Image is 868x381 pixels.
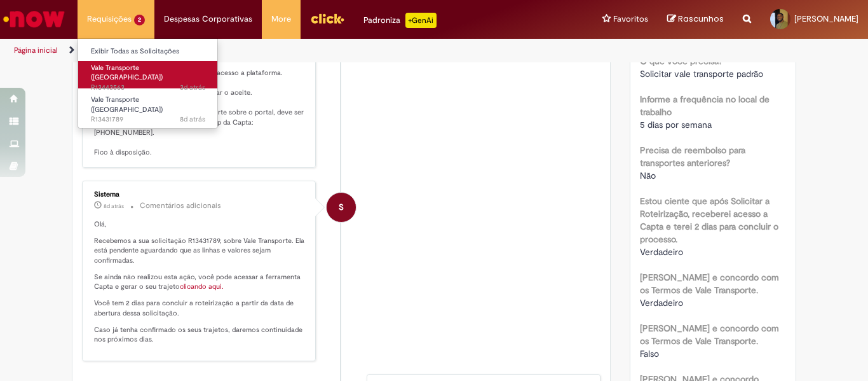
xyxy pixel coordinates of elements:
b: Estou ciente que após Solicitar a Roteirização, receberei acesso a Capta e terei 2 dias para conc... [640,195,778,245]
div: System [327,193,356,222]
span: Verdadeiro [640,246,683,258]
span: 8d atrás [180,114,205,124]
time: 20/08/2025 11:03:10 [180,114,205,124]
span: 5 dias por semana [640,119,712,130]
img: ServiceNow [1,6,67,32]
b: [PERSON_NAME] e concordo com os Termos de Vale Transporte. [640,322,779,347]
b: Precisa de reembolso para transportes anteriores? [640,144,745,169]
span: More [271,13,291,25]
span: 3d atrás [180,83,205,92]
span: Verdadeiro [640,297,683,308]
span: R13443563 [91,83,205,93]
b: Informe a frequência no local de trabalho [640,94,770,118]
p: +GenAi [405,13,437,28]
time: 20/08/2025 11:03:12 [104,202,124,210]
ul: Trilhas de página [10,39,569,62]
a: Página inicial [14,45,58,55]
img: click_logo_yellow_360x200.png [310,9,344,28]
span: 2 [134,15,145,25]
span: Favoritos [613,13,648,25]
span: Requisições [87,13,132,25]
a: Exibir Todas as Solicitações [78,45,218,59]
p: Se ainda não realizou esta ação, você pode acessar a ferramenta Capta e gerar o seu trajeto [94,272,306,292]
span: Falso [640,348,659,359]
span: Despesas Corporativas [164,13,252,25]
p: Você tem 2 dias para concluir a roteirização a partir da data de abertura dessa solicitação. [94,298,306,318]
small: Comentários adicionais [140,200,221,211]
a: Aberto R13431789 : Vale Transporte (VT) [78,93,218,120]
b: [PERSON_NAME] e concordo com os Termos de Vale Transporte. [640,272,779,296]
a: Aberto R13443563 : Vale Transporte (VT) [78,61,218,88]
ul: Requisições [78,38,218,128]
span: Vale Transporte ([GEOGRAPHIC_DATA]) [91,95,163,114]
time: 25/08/2025 10:56:55 [180,83,205,92]
span: S [339,192,344,223]
span: Não [640,170,656,181]
p: Caso já tenha confirmado os seus trajetos, daremos continuidade nos próximos dias. [94,325,306,345]
span: Solicitar vale transporte padrão [640,68,763,80]
a: Rascunhos [667,13,724,25]
span: R13431789 [91,114,205,125]
div: Sistema [94,191,306,198]
span: [PERSON_NAME] [794,13,858,24]
p: Olá, [94,219,306,230]
a: clicando aqui. [180,282,224,291]
b: O que você precisa? [640,55,722,67]
p: Recebemos a sua solicitação R13431789, sobre Vale Transporte. Ela está pendente aguardando que as... [94,236,306,266]
span: 8d atrás [104,202,124,210]
span: Vale Transporte ([GEOGRAPHIC_DATA]) [91,63,163,83]
div: Padroniza [363,13,437,28]
span: Rascunhos [678,13,724,25]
